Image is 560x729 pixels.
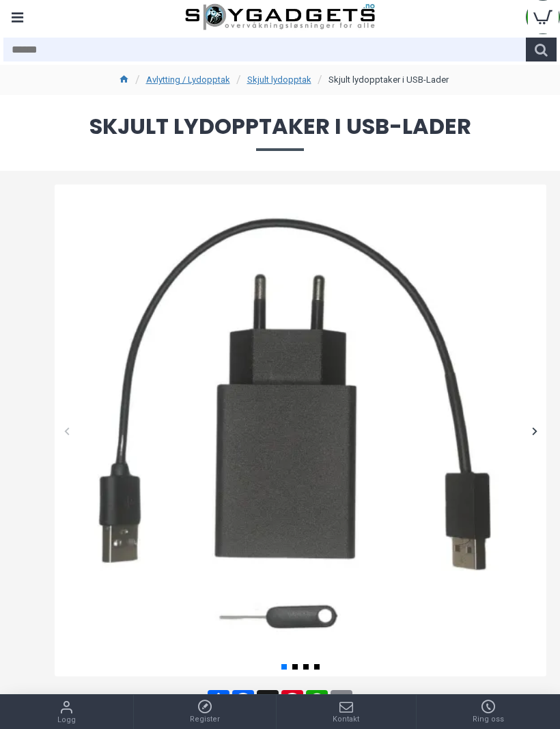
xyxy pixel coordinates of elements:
span: Register [190,714,220,726]
a: Facebook [231,690,255,712]
a: Register [134,695,277,729]
img: SpyGadgets.no [185,3,375,31]
a: WhatsApp [305,690,329,712]
span: Skjult lydopptaker i USB-Lader [14,115,546,150]
a: Kontakt [277,695,416,729]
a: Share [206,690,231,712]
a: Pinterest [280,690,305,712]
img: Skjult lydopptaker i USB-Lader [55,184,546,676]
span: Logg [57,715,76,726]
a: Avlytting / Lydopptak [146,73,230,87]
a: Skjult lydopptak [247,73,311,87]
a: Email [329,690,354,712]
a: X [255,690,280,712]
span: Ring oss [473,714,504,726]
span: Kontakt [333,714,359,726]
